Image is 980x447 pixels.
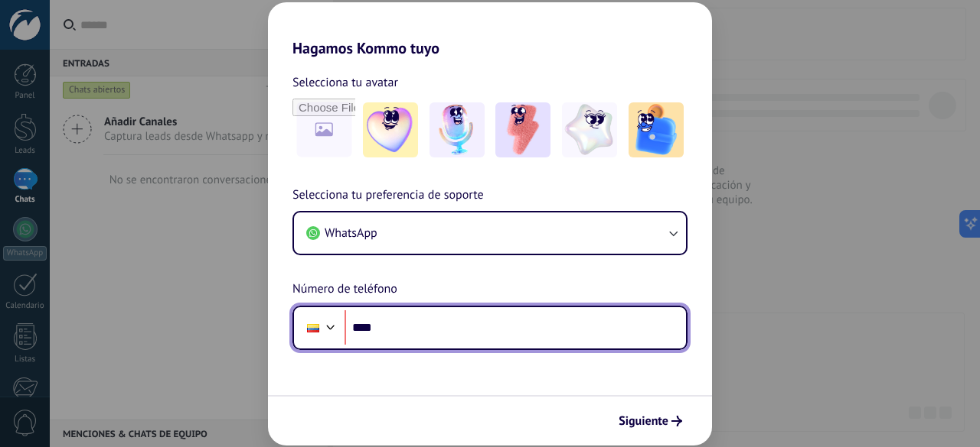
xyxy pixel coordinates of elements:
[495,102,550,157] img: -3.jpeg
[562,102,617,157] img: -4.jpeg
[299,312,328,344] div: Ecuador: + 593
[294,212,686,254] button: WhatsApp
[612,408,689,434] button: Siguiente
[430,102,485,157] img: -2.jpeg
[363,102,418,157] img: -1.jpeg
[292,73,398,92] span: Selecciona tu avatar
[292,186,484,206] span: Selecciona tu preferencia de soporte
[292,280,397,300] span: Número de teléfono
[619,416,668,426] span: Siguiente
[629,102,684,157] img: -5.jpeg
[325,225,377,241] span: WhatsApp
[268,2,712,57] h2: Hagamos Kommo tuyo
